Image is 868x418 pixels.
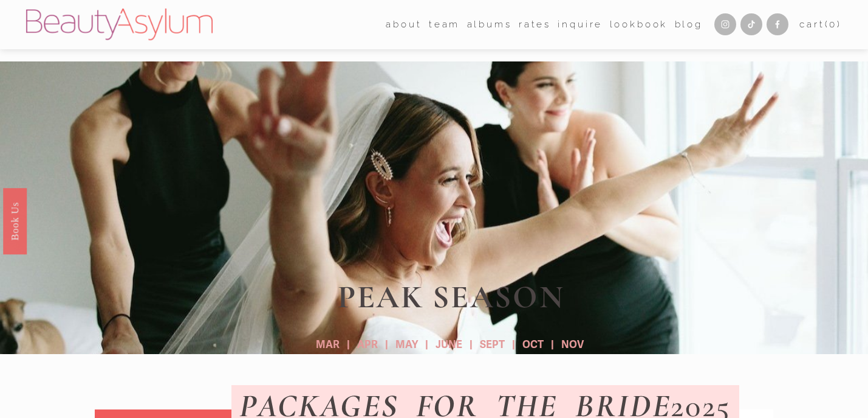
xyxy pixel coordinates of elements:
[429,16,460,33] span: team
[610,15,668,34] a: Lookbook
[467,15,512,34] a: albums
[825,19,842,30] span: ( )
[519,15,551,34] a: Rates
[799,16,842,33] a: 0 items in cart
[767,13,788,35] a: Facebook
[558,15,603,34] a: Inquire
[829,19,837,30] span: 0
[338,277,564,316] strong: PEAK SEASON
[714,13,736,35] a: Instagram
[3,187,27,254] a: Book Us
[386,16,422,33] span: about
[316,338,584,351] strong: MAR | APR | MAY | JUNE | SEPT | OCT | NOV
[386,15,422,34] a: folder dropdown
[740,13,762,35] a: TikTok
[429,15,460,34] a: folder dropdown
[26,9,213,40] img: Beauty Asylum | Bridal Hair &amp; Makeup Charlotte &amp; Atlanta
[675,15,703,34] a: Blog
